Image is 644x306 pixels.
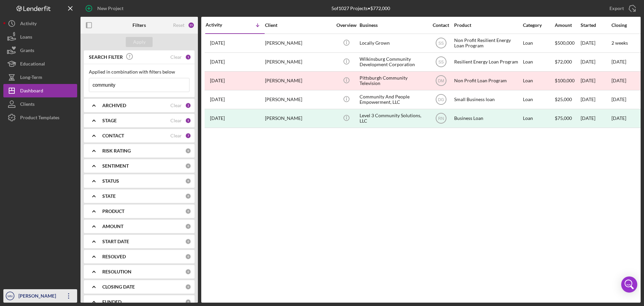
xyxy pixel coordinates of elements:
time: 2025-06-03 14:20 [210,59,225,64]
div: $100,000 [555,72,580,90]
b: SEARCH FILTER [89,54,123,60]
b: STAGE [102,118,117,123]
div: Amount [555,23,580,28]
div: 7 [185,133,191,139]
b: CLOSING DATE [102,284,135,290]
div: Clear [170,133,182,138]
button: Product Templates [3,111,77,124]
div: Loan [523,91,554,108]
div: Overview [334,23,359,28]
div: 0 [185,178,191,184]
button: Long-Term [3,71,77,84]
div: Pittsburgh Community Television [360,72,427,90]
div: Business Loan [454,110,521,127]
div: [DATE] [581,91,611,108]
b: ARCHIVED [102,103,126,108]
b: RISK RATING [102,148,131,154]
div: Clear [170,54,182,60]
text: MN [8,294,13,298]
time: 2 weeks [611,40,628,46]
div: [PERSON_NAME] [265,91,332,108]
b: AMOUNT [102,224,123,229]
div: [PERSON_NAME] [265,110,332,127]
div: Client [265,23,332,28]
div: [DATE] [581,110,611,127]
div: 5 [185,118,191,124]
div: Loans [20,30,32,45]
a: Clients [3,97,77,111]
div: 0 [185,193,191,199]
text: SS [438,41,443,46]
div: [DATE] [611,116,626,121]
div: Non Profit Loan Program [454,72,521,90]
b: RESOLUTION [102,269,131,274]
div: 1 [185,54,191,60]
div: $72,000 [555,53,580,71]
div: Grants [20,44,34,59]
button: Activity [3,17,77,30]
button: Grants [3,44,77,57]
div: New Project [97,2,123,15]
div: Loan [523,34,554,52]
div: [PERSON_NAME] [17,289,60,304]
text: DM [438,79,444,83]
div: [PERSON_NAME] [265,72,332,90]
time: [DATE] [611,78,626,83]
div: Non Profit Resilient Energy Loan Program [454,34,521,52]
div: Applied in combination with filters below [89,69,190,75]
div: 15 [188,22,195,29]
time: 2025-08-18 21:17 [210,40,225,46]
div: Clients [20,97,35,113]
div: Activity [206,22,235,28]
div: 0 [185,238,191,245]
div: [DATE] [581,34,611,52]
div: Export [609,2,624,15]
div: 0 [185,299,191,305]
div: Loan [523,72,554,90]
button: Educational [3,57,77,71]
div: Small Business loan [454,91,521,108]
div: 0 [185,223,191,229]
div: Contact [428,23,453,28]
div: Level 3 Community Solutions, LLC [360,110,427,127]
b: Filters [132,23,146,28]
b: START DATE [102,239,129,244]
b: STATUS [102,178,119,184]
button: Loans [3,30,77,44]
div: Activity [20,17,37,32]
b: FUNDED [102,299,121,305]
div: 5 of 1027 Projects • $772,000 [331,6,390,11]
div: 0 [185,269,191,275]
div: Loan [523,53,554,71]
div: Open Intercom Messenger [621,276,637,293]
div: 0 [185,148,191,154]
div: [DATE] [581,53,611,71]
div: [DATE] [581,72,611,90]
div: [PERSON_NAME] [265,34,332,52]
div: $500,000 [555,34,580,52]
div: Long-Term [20,71,42,86]
div: [PERSON_NAME] [265,53,332,71]
text: SS [438,60,443,64]
button: Dashboard [3,84,77,97]
div: 0 [185,284,191,290]
b: RESOLVED [102,254,126,259]
div: Resilient Energy Loan Program [454,53,521,71]
div: Category [523,23,554,28]
div: 0 [185,208,191,214]
div: 0 [185,254,191,260]
div: Reset [173,23,184,28]
text: DG [438,97,444,102]
div: $25,000 [555,91,580,108]
time: 2024-07-18 15:02 [210,78,225,83]
time: 2024-05-01 16:00 [210,97,225,102]
div: Apply [133,37,146,47]
b: STATE [102,193,116,199]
